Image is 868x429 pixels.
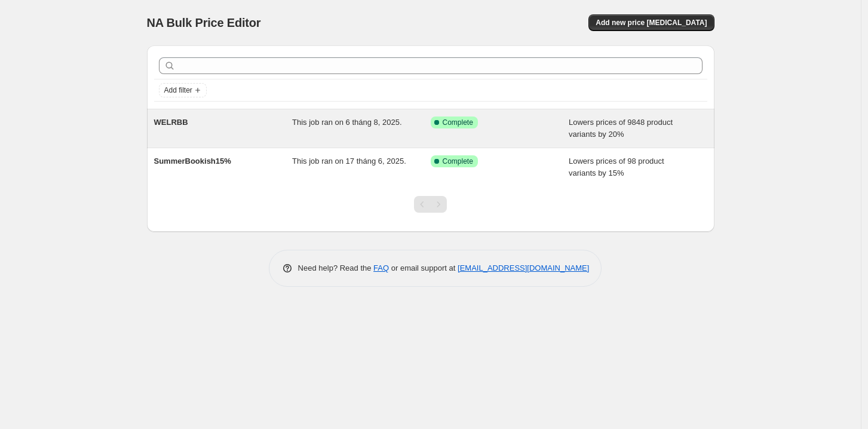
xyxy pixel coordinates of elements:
span: or email support at [389,263,458,272]
span: Lowers prices of 9848 product variants by 20% [569,118,673,139]
span: Add filter [164,85,192,95]
span: Lowers prices of 98 product variants by 15% [569,157,664,177]
span: WELRBB [154,118,188,127]
span: Complete [443,118,473,127]
span: NA Bulk Price Editor [147,16,261,29]
nav: Pagination [414,196,447,213]
span: Add new price [MEDICAL_DATA] [596,18,707,27]
span: Need help? Read the [298,263,374,272]
a: FAQ [373,263,389,272]
span: SummerBookish15% [154,157,231,166]
span: Complete [443,157,473,166]
span: This job ran on 6 tháng 8, 2025. [292,118,402,127]
span: This job ran on 17 tháng 6, 2025. [292,157,406,166]
button: Add new price [MEDICAL_DATA] [588,14,714,31]
a: [EMAIL_ADDRESS][DOMAIN_NAME] [458,263,589,272]
button: Add filter [159,83,207,97]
